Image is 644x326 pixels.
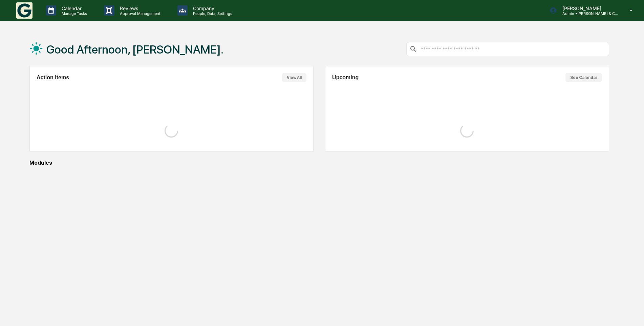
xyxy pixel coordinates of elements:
p: People, Data, Settings [188,11,236,16]
p: Manage Tasks [56,11,90,16]
div: Modules [29,160,609,166]
p: Company [188,5,236,11]
p: Calendar [56,5,90,11]
p: Admin • [PERSON_NAME] & Company, Inc. [557,11,620,16]
h2: Upcoming [332,75,359,81]
p: Reviews [114,5,164,11]
p: Approval Management [114,11,164,16]
button: See Calendar [565,73,602,82]
button: View All [282,73,306,82]
p: [PERSON_NAME] [557,5,620,11]
img: logo [16,2,33,19]
h1: Good Afternoon, [PERSON_NAME]. [46,43,223,56]
h2: Action Items [37,75,69,81]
